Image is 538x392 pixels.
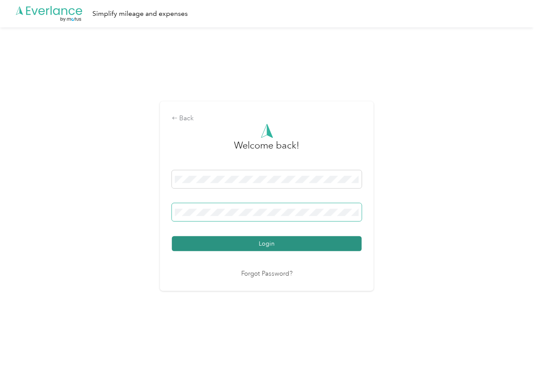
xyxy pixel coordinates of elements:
[172,113,362,124] div: Back
[172,236,362,251] button: Login
[92,9,188,19] div: Simplify mileage and expenses
[241,269,293,279] a: Forgot Password?
[490,344,538,392] iframe: Everlance-gr Chat Button Frame
[234,138,300,161] h3: greeting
